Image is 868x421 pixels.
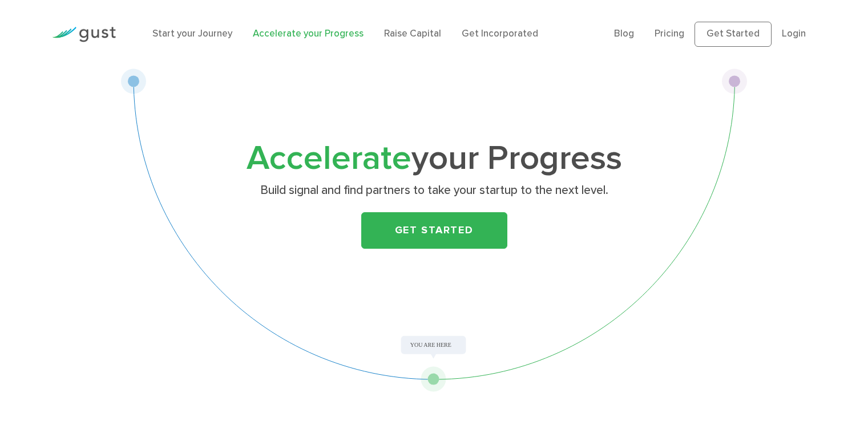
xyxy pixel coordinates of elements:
[152,28,232,39] a: Start your Journey
[247,138,411,179] span: Accelerate
[209,143,660,175] h1: your Progress
[361,212,507,249] a: Get Started
[614,28,634,39] a: Blog
[695,22,772,47] a: Get Started
[462,28,538,39] a: Get Incorporated
[52,27,116,42] img: Gust Logo
[253,28,364,39] a: Accelerate your Progress
[655,28,684,39] a: Pricing
[782,28,806,39] a: Login
[213,183,655,199] p: Build signal and find partners to take your startup to the next level.
[384,28,441,39] a: Raise Capital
